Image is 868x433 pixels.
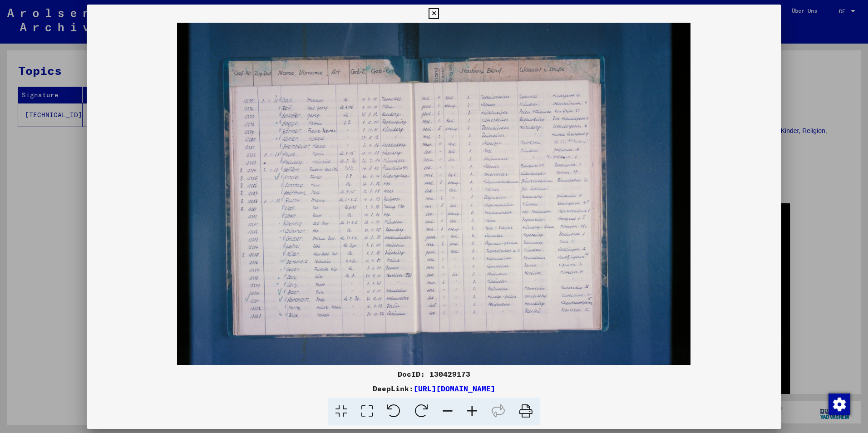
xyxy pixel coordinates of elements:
[87,369,781,379] div: DocID: 130429173
[414,384,495,393] a: [URL][DOMAIN_NAME]
[87,23,781,365] img: 001.jpg
[828,393,850,415] div: Zustimmung ändern
[87,383,781,394] div: DeepLink:
[829,394,850,415] img: Zustimmung ändern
